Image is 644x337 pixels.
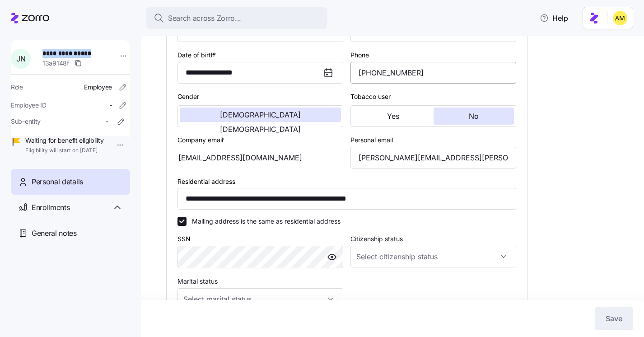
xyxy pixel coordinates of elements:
[11,101,47,110] span: Employee ID
[25,147,103,154] span: Eligibility will start on [DATE]
[42,59,69,68] span: 13a9148f
[109,101,112,110] span: -
[177,234,191,244] label: SSN
[177,276,218,286] label: Marital status
[187,217,341,226] label: Mailing address is the same as residential address
[11,117,41,126] span: Sub-entity
[350,92,391,102] label: Tobacco user
[540,13,568,23] span: Help
[106,117,108,126] span: -
[32,228,77,239] span: General notes
[146,7,327,29] button: Search across Zorro...
[177,135,226,145] label: Company email
[350,147,516,168] input: Email
[469,112,479,120] span: No
[32,202,70,213] span: Enrollments
[25,136,103,145] span: Waiting for benefit eligibility
[11,83,23,92] span: Role
[16,55,25,62] span: J N
[350,135,393,145] label: Personal email
[177,50,218,60] label: Date of birth
[220,111,301,118] span: [DEMOGRAPHIC_DATA]
[350,50,369,60] label: Phone
[168,13,241,24] span: Search across Zorro...
[350,234,403,244] label: Citizenship status
[220,126,301,133] span: [DEMOGRAPHIC_DATA]
[84,83,112,92] span: Employee
[177,288,343,310] input: Select marital status
[177,177,235,187] label: Residential address
[532,9,575,27] button: Help
[177,92,199,102] label: Gender
[613,11,627,25] img: dfaaf2f2725e97d5ef9e82b99e83f4d7
[595,307,633,330] button: Save
[606,313,622,324] span: Save
[387,112,399,120] span: Yes
[350,246,516,267] input: Select citizenship status
[32,176,83,187] span: Personal details
[350,62,516,84] input: Phone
